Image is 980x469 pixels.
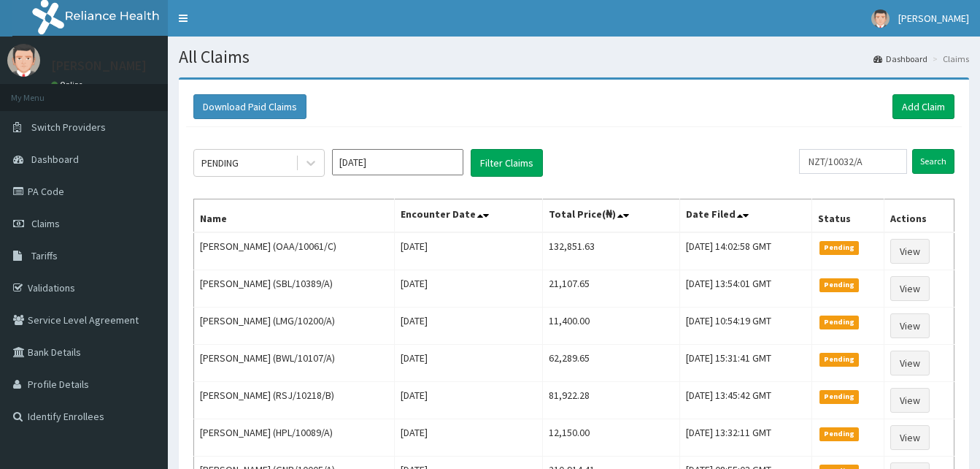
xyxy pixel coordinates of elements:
[395,382,543,419] td: [DATE]
[811,199,884,233] th: Status
[892,94,954,119] a: Add Claim
[679,232,811,270] td: [DATE] 14:02:58 GMT
[871,9,890,28] img: User Image
[799,149,907,174] input: Search by HMO ID
[679,199,811,233] th: Date Filed
[543,345,680,382] td: 62,289.65
[543,419,680,457] td: 12,150.00
[201,156,239,170] div: PENDING
[912,149,954,174] input: Search
[31,217,60,230] span: Claims
[543,382,680,419] td: 81,922.28
[395,270,543,308] td: [DATE]
[395,308,543,345] td: [DATE]
[890,351,930,375] a: View
[194,232,395,270] td: [PERSON_NAME] (OAA/10061/C)
[679,382,811,419] td: [DATE] 13:45:42 GMT
[543,232,680,270] td: 132,851.63
[194,382,395,419] td: [PERSON_NAME] (RSJ/10218/B)
[471,149,543,177] button: Filter Claims
[898,12,969,25] span: [PERSON_NAME]
[395,199,543,233] th: Encounter Date
[194,345,395,382] td: [PERSON_NAME] (BWL/10107/A)
[179,47,969,66] h1: All Claims
[929,53,969,65] li: Claims
[890,276,930,301] a: View
[819,316,860,329] span: Pending
[31,121,106,134] span: Switch Providers
[679,419,811,457] td: [DATE] 13:32:11 GMT
[819,353,860,366] span: Pending
[332,149,463,175] input: Select Month and Year
[194,199,395,233] th: Name
[194,308,395,345] td: [PERSON_NAME] (LMG/10200/A)
[873,53,927,65] a: Dashboard
[890,425,930,450] a: View
[395,419,543,457] td: [DATE]
[819,278,860,291] span: Pending
[884,199,954,233] th: Actions
[890,313,930,338] a: View
[31,153,79,166] span: Dashboard
[193,94,306,119] button: Download Paid Claims
[819,390,860,403] span: Pending
[395,232,543,270] td: [DATE]
[819,241,860,254] span: Pending
[194,419,395,457] td: [PERSON_NAME] (HPL/10089/A)
[890,388,930,413] a: View
[543,308,680,345] td: 11,400.00
[543,270,680,308] td: 21,107.65
[679,270,811,308] td: [DATE] 13:54:01 GMT
[31,249,58,262] span: Tariffs
[679,345,811,382] td: [DATE] 15:31:41 GMT
[51,59,147,72] p: [PERSON_NAME]
[395,345,543,382] td: [DATE]
[890,239,930,264] a: View
[7,44,40,77] img: User Image
[543,199,680,233] th: Total Price(₦)
[194,270,395,308] td: [PERSON_NAME] (SBL/10389/A)
[679,308,811,345] td: [DATE] 10:54:19 GMT
[51,80,86,90] a: Online
[819,427,860,441] span: Pending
